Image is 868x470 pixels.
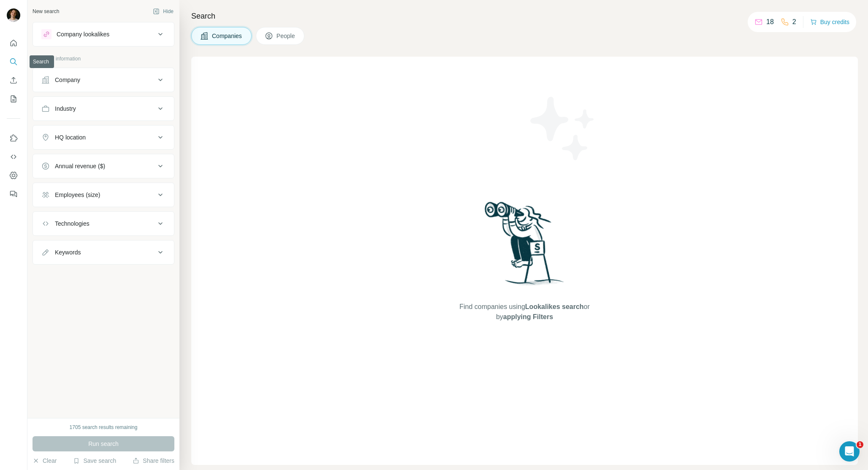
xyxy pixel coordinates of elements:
div: 1705 search results remaining [70,424,138,431]
button: Feedback [7,186,20,202]
h4: Search [191,10,858,22]
span: applying Filters [503,313,553,320]
span: 1 [857,441,863,448]
div: Company lookalikes [57,30,109,38]
button: Use Surfe API [7,149,20,164]
div: New search [33,8,59,15]
button: Hide [147,5,179,18]
button: Industry [33,98,174,119]
p: 18 [766,17,774,27]
button: Enrich CSV [7,73,20,88]
button: Company [33,70,174,90]
button: Annual revenue ($) [33,156,174,176]
button: Technologies [33,213,174,234]
p: 2 [792,17,796,27]
button: Use Surfe on LinkedIn [7,131,20,146]
div: Employees (size) [55,191,100,199]
span: Lookalikes search [525,303,584,310]
span: Find companies using or by [457,302,592,322]
img: Avatar [7,8,20,22]
p: Company information [33,55,174,63]
button: Dashboard [7,168,20,183]
img: Surfe Illustration - Woman searching with binoculars [481,199,569,294]
div: HQ location [55,133,86,142]
button: Employees (size) [33,185,174,205]
button: Save search [73,456,116,465]
button: HQ location [33,127,174,148]
button: Clear [33,456,57,465]
button: Share filters [133,456,174,465]
span: People [277,32,296,40]
button: Search [7,54,20,69]
button: My lists [7,91,20,107]
button: Quick start [7,36,20,51]
div: Technologies [55,219,90,228]
div: Company [55,76,80,84]
button: Company lookalikes [33,24,174,44]
button: Keywords [33,242,174,262]
div: Industry [55,104,76,113]
button: Buy credits [810,16,849,28]
div: Keywords [55,248,81,257]
iframe: Intercom live chat [839,441,860,462]
div: Annual revenue ($) [55,162,105,170]
img: Surfe Illustration - Stars [525,90,601,167]
span: Companies [212,32,243,40]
